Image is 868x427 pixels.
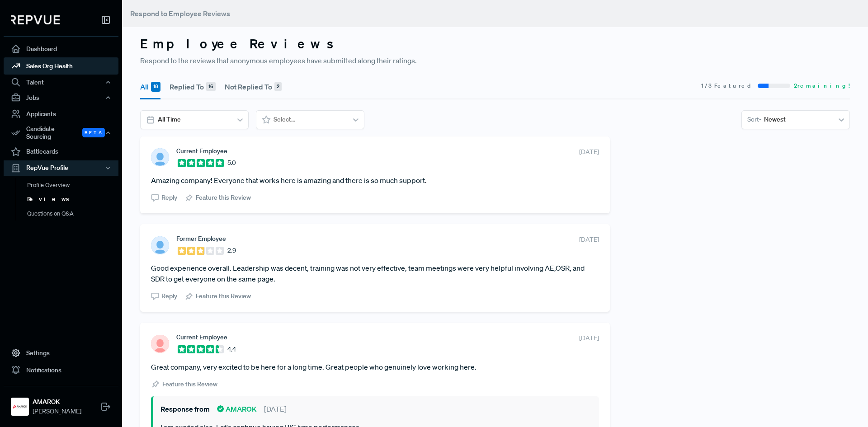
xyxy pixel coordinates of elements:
a: Questions on Q&A [16,206,131,221]
span: Feature this Review [196,291,251,301]
span: Current Employee [176,147,227,155]
button: Jobs [4,90,118,105]
img: RepVue [11,15,60,24]
article: Amazing company! Everyone that works here is amazing and there is so much support. [151,175,599,186]
button: Replied To 16 [170,74,216,99]
span: [DATE] [579,147,599,157]
div: Candidate Sourcing [4,122,118,143]
a: Settings [4,344,118,361]
span: Feature this Review [196,193,251,202]
span: Sort - [747,115,761,124]
span: Response from [160,404,210,414]
span: Former Employee [176,235,226,242]
a: Reviews [16,192,131,206]
span: Respond to Employee Reviews [130,9,230,18]
a: Sales Org Health [4,57,118,75]
button: Talent [4,75,118,90]
button: RepVue Profile [4,160,118,176]
span: Current Employee [176,333,227,341]
div: 2 [274,82,282,92]
button: All 18 [140,74,160,99]
p: Respond to the reviews that anonymous employees have submitted along their ratings. [140,55,850,66]
span: Reply [161,291,177,301]
span: 4.4 [227,345,236,354]
span: [DATE] [579,333,599,343]
a: Notifications [4,361,118,379]
span: [PERSON_NAME] [33,407,81,416]
img: AMAROK [13,399,27,414]
article: Great company, very excited to be here for a long time. Great people who genuinely love working h... [151,361,599,372]
article: Good experience overall. Leadership was decent, training was not very effective, team meetings we... [151,263,599,284]
span: [DATE] [264,404,287,414]
span: AMAROK [217,404,257,414]
h3: Employee Reviews [140,36,850,52]
span: Feature this Review [162,380,217,389]
div: 18 [151,82,160,92]
a: Profile Overview [16,178,131,192]
a: Battlecards [4,143,118,160]
a: Dashboard [4,40,118,57]
span: 2 remaining! [794,82,850,90]
div: 16 [206,82,216,92]
a: Applicants [4,105,118,122]
button: Not Replied To 2 [225,74,282,99]
span: 5.0 [227,158,236,168]
span: 1 / 3 Featured [701,82,754,90]
span: Beta [82,128,105,137]
strong: AMAROK [33,397,81,407]
span: [DATE] [579,235,599,244]
span: Reply [161,193,177,202]
button: Candidate Sourcing Beta [4,122,118,143]
span: 2.9 [227,246,236,255]
a: AMAROKAMAROK[PERSON_NAME] [4,386,118,420]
